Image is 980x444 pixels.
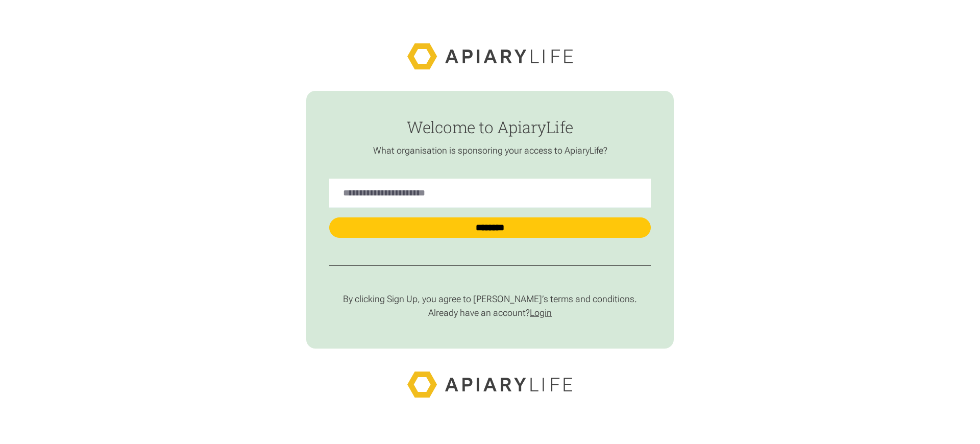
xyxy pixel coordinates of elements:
h1: Welcome to ApiaryLife [329,118,651,136]
p: What organisation is sponsoring your access to ApiaryLife? [329,145,651,157]
p: Already have an account? [329,307,651,319]
form: find-employer [306,91,674,349]
p: By clicking Sign Up, you agree to [PERSON_NAME]’s terms and conditions. [329,293,651,305]
a: Login [530,307,552,318]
